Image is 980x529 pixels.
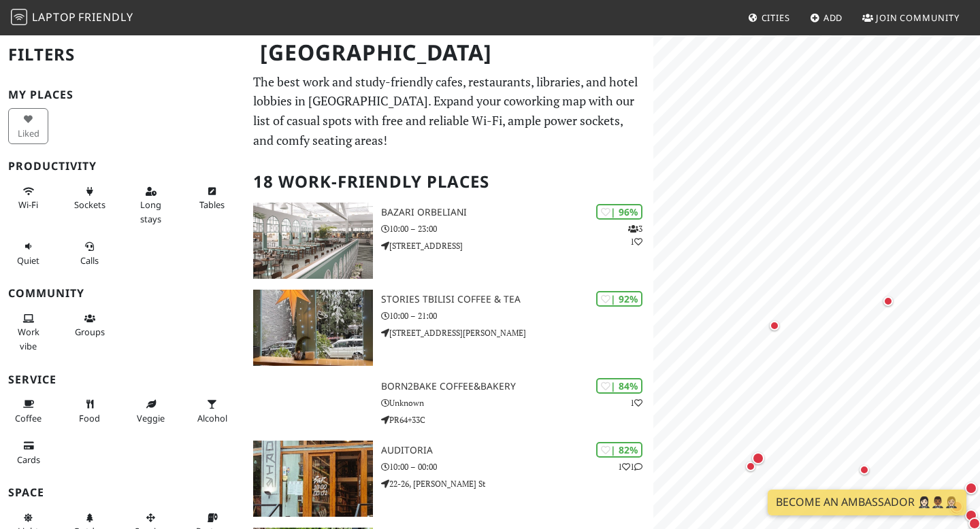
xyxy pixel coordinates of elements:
[253,441,373,517] img: Auditoria
[69,307,110,343] button: Groups
[8,34,237,75] h2: Filters
[11,9,27,25] img: LaptopFriendly
[749,449,767,467] div: Map marker
[245,441,653,517] a: Auditoria | 82% 11 Auditoria 10:00 – 00:00 22-26, [PERSON_NAME] St
[768,490,966,515] a: Become an Ambassador 🤵🏻‍♀️🤵🏾‍♂️🤵🏼‍♀️
[15,412,42,424] span: Coffee
[381,222,653,235] p: 10:00 – 23:00
[804,5,849,30] a: Add
[78,10,133,24] span: Friendly
[381,326,653,339] p: [STREET_ADDRESS][PERSON_NAME]
[69,180,110,216] button: Sockets
[857,5,965,30] a: Join Community
[253,72,645,150] p: The best work and study-friendly cafes, restaurants, libraries, and hotel lobbies in [GEOGRAPHIC_...
[253,203,373,279] img: Bazari Orbeliani
[8,235,48,271] button: Quiet
[381,477,653,490] p: 22-26, [PERSON_NAME] St
[131,180,171,230] button: Long stays
[823,12,843,24] span: Add
[8,373,237,386] h3: Service
[856,462,872,478] div: Map marker
[253,290,373,366] img: Stories Tbilisi Coffee & Tea
[381,381,653,392] h3: Born2Bake Coffee&Bakery
[17,454,40,466] span: Credit cards
[381,294,653,305] h3: Stories Tbilisi Coffee & Tea
[8,180,48,216] button: Wi-Fi
[947,498,966,517] div: Map marker
[742,458,759,475] div: Map marker
[8,160,237,173] h3: Productivity
[381,445,653,456] h3: Auditoria
[8,307,48,357] button: Work vibe
[381,309,653,322] p: 10:00 – 21:00
[381,239,653,252] p: [STREET_ADDRESS]
[381,413,653,426] p: PR64+33C
[8,88,237,101] h3: My Places
[74,199,105,211] span: Power sockets
[381,207,653,218] h3: Bazari Orbeliani
[140,199,161,224] span: Long stays
[17,254,39,267] span: Quiet
[876,12,960,24] span: Join Community
[596,378,642,394] div: | 84%
[381,460,653,473] p: 10:00 – 00:00
[596,204,642,220] div: | 96%
[69,393,110,429] button: Food
[8,287,237,300] h3: Community
[80,254,99,267] span: Video/audio calls
[192,393,232,429] button: Alcohol
[8,393,48,429] button: Coffee
[18,326,39,352] span: People working
[8,486,237,499] h3: Space
[11,6,133,30] a: LaptopFriendly LaptopFriendly
[962,507,980,524] div: Map marker
[618,460,642,473] p: 1 1
[628,222,642,248] p: 3 1
[880,293,896,309] div: Map marker
[137,412,165,424] span: Veggie
[8,434,48,471] button: Cards
[197,412,227,424] span: Alcohol
[75,326,105,338] span: Group tables
[199,199,225,211] span: Work-friendly tables
[742,5,796,30] a: Cities
[245,203,653,279] a: Bazari Orbeliani | 96% 31 Bazari Orbeliani 10:00 – 23:00 [STREET_ADDRESS]
[192,180,232,216] button: Tables
[245,377,653,430] a: | 84% 1 Born2Bake Coffee&Bakery Unknown PR64+33C
[630,396,642,409] p: 1
[18,199,38,211] span: Stable Wi-Fi
[79,412,100,424] span: Food
[69,235,110,271] button: Calls
[762,12,790,24] span: Cities
[596,291,642,307] div: | 92%
[245,290,653,366] a: Stories Tbilisi Coffee & Tea | 92% Stories Tbilisi Coffee & Tea 10:00 – 21:00 [STREET_ADDRESS][PE...
[249,34,651,71] h1: [GEOGRAPHIC_DATA]
[766,318,783,334] div: Map marker
[131,393,171,429] button: Veggie
[253,161,645,203] h2: 18 Work-Friendly Places
[962,479,980,497] div: Map marker
[381,396,653,409] p: Unknown
[32,10,76,24] span: Laptop
[596,442,642,458] div: | 82%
